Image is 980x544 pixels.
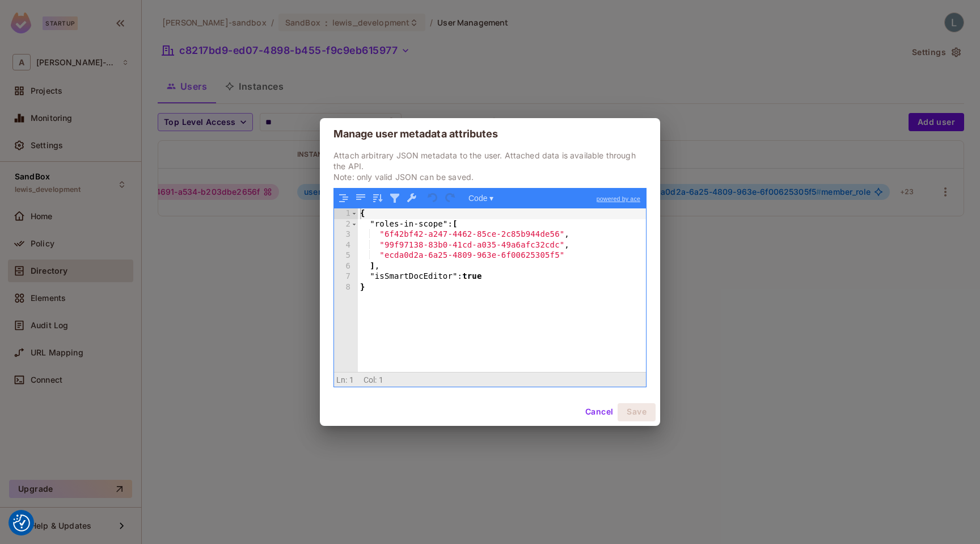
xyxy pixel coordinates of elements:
[334,261,358,272] div: 6
[333,150,647,182] p: Attach arbitrary JSON metadata to the user. Attached data is available through the API. Note: onl...
[334,250,358,261] div: 5
[426,191,441,206] button: Undo last action (Ctrl+Z)
[443,191,458,206] button: Redo (Ctrl+Shift+Z)
[387,191,402,206] button: Filter, sort, or transform contents
[334,219,358,230] div: 2
[404,191,419,206] button: Repair JSON: fix quotes and escape characters, remove comments and JSONP notation, turn JavaScrip...
[353,191,368,206] button: Compact JSON data, remove all whitespaces (Ctrl+Shift+I)
[618,403,656,421] button: Save
[334,208,358,219] div: 1
[591,189,646,209] a: powered by ace
[379,375,383,384] span: 1
[334,240,358,251] div: 4
[320,118,660,150] h2: Manage user metadata attributes
[336,375,347,384] span: Ln:
[464,191,497,206] button: Code ▾
[334,229,358,240] div: 3
[13,514,30,532] button: Consent Preferences
[581,403,618,421] button: Cancel
[13,514,30,532] img: Revisit consent button
[349,375,354,384] span: 1
[334,282,358,293] div: 8
[336,191,351,206] button: Format JSON data, with proper indentation and line feeds (Ctrl+I)
[334,271,358,282] div: 7
[370,191,385,206] button: Sort contents
[364,375,377,384] span: Col:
